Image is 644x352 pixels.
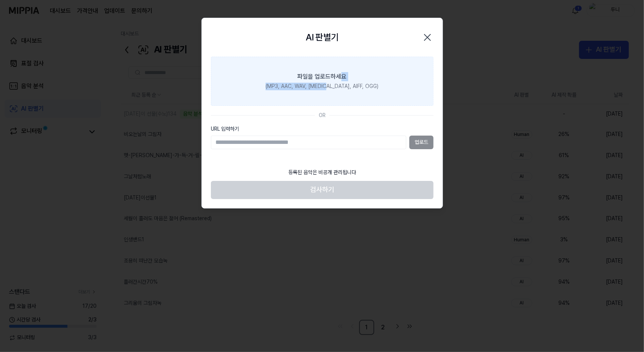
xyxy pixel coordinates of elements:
label: URL 입력하기 [211,125,433,133]
h2: AI 판별기 [306,30,338,45]
div: (MP3, AAC, WAV, [MEDICAL_DATA], AIFF, OGG) [266,83,378,90]
div: OR [319,112,326,119]
div: 파일을 업로드하세요 [298,72,347,81]
div: 등록된 음악은 비공개 관리됩니다 [284,164,361,181]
